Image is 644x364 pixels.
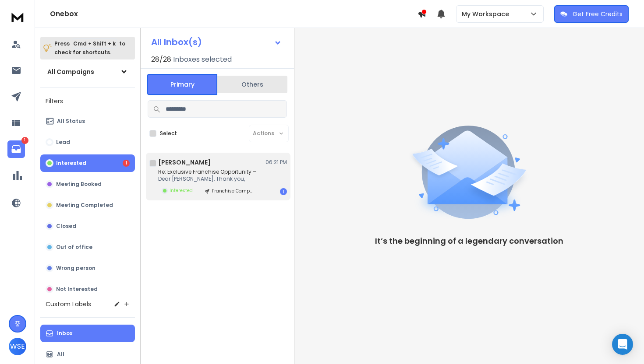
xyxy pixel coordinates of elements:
p: Dear [PERSON_NAME], Thank you, [158,175,259,182]
p: My Workspace [462,10,513,18]
h1: All Campaigns [47,67,94,76]
p: Meeting Booked [56,181,102,188]
button: Meeting Completed [40,196,135,214]
p: 1 [21,137,28,144]
p: Interested [56,160,86,167]
p: Meeting Completed [56,202,113,209]
div: 1 [123,160,130,167]
h3: Inboxes selected [173,54,232,65]
h3: Custom Labels [46,300,91,308]
img: logo [9,9,26,25]
button: Closed [40,217,135,235]
label: Select [160,130,177,137]
p: Closed [56,223,76,230]
p: Re: Exclusive Franchise Opportunity – [158,168,259,175]
p: Franchise Campaign [212,188,254,194]
div: Open Intercom Messenger [612,334,633,355]
button: Wrong person [40,259,135,277]
h1: [PERSON_NAME] [158,158,211,167]
button: Get Free Credits [554,5,629,23]
p: It’s the beginning of a legendary conversation [375,235,563,247]
h1: Onebox [50,9,418,19]
button: Interested1 [40,154,135,172]
p: Lead [56,139,70,146]
button: All Inbox(s) [144,33,289,51]
button: WSE [9,338,26,355]
p: Interested [170,187,193,194]
div: 1 [280,188,287,195]
p: Press to check for shortcuts. [54,39,125,57]
button: Not Interested [40,280,135,298]
button: Meeting Booked [40,175,135,193]
p: All Status [57,118,85,125]
span: Cmd + Shift + k [72,38,117,49]
button: Out of office [40,238,135,256]
p: Wrong person [56,265,96,272]
h1: All Inbox(s) [151,38,202,46]
p: Get Free Credits [573,10,623,18]
button: Inbox [40,325,135,342]
p: All [57,351,64,358]
h3: Filters [40,95,135,107]
p: Inbox [57,330,72,337]
span: 28 / 28 [151,54,171,65]
button: All Campaigns [40,63,135,80]
p: 06:21 PM [265,159,287,166]
button: Others [217,75,287,94]
p: Not Interested [56,286,98,293]
p: Out of office [56,244,92,251]
button: All [40,346,135,363]
button: Lead [40,133,135,151]
button: All Status [40,112,135,130]
button: Primary [147,74,217,95]
a: 1 [7,140,25,158]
